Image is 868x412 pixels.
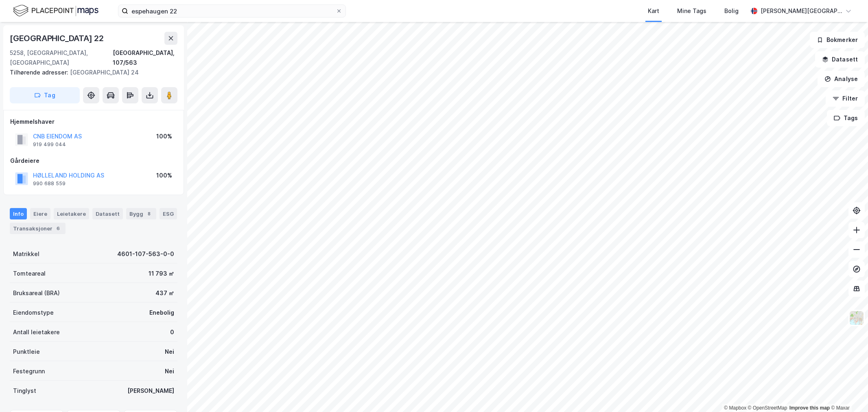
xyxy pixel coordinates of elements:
[149,308,174,318] div: Enebolig
[827,110,865,126] button: Tags
[155,288,174,298] div: 437 ㎡
[30,208,50,219] div: Eiere
[113,48,177,68] div: [GEOGRAPHIC_DATA], 107/563
[127,386,174,396] div: [PERSON_NAME]
[126,208,156,219] div: Bygg
[10,208,27,219] div: Info
[10,223,66,234] div: Transaksjoner
[33,141,66,148] div: 919 499 044
[677,6,706,16] div: Mine Tags
[10,32,105,45] div: [GEOGRAPHIC_DATA] 22
[13,347,40,357] div: Punktleie
[117,249,174,259] div: 4601-107-563-0-0
[13,366,45,376] div: Festegrunn
[13,308,54,318] div: Eiendomstype
[748,405,787,411] a: OpenStreetMap
[149,269,174,278] div: 11 793 ㎡
[10,117,177,127] div: Hjemmelshaver
[761,6,842,16] div: [PERSON_NAME][GEOGRAPHIC_DATA]
[815,51,865,68] button: Datasett
[13,4,98,18] img: logo.f888ab2527a4732fd821a326f86c7f29.svg
[826,90,865,107] button: Filter
[165,347,174,357] div: Nei
[170,327,174,337] div: 0
[92,208,123,219] div: Datasett
[10,87,80,103] button: Tag
[724,405,746,411] a: Mapbox
[54,208,89,219] div: Leietakere
[648,6,659,16] div: Kart
[156,171,172,180] div: 100%
[10,48,113,68] div: 5258, [GEOGRAPHIC_DATA], [GEOGRAPHIC_DATA]
[818,71,865,87] button: Analyse
[13,288,60,298] div: Bruksareal (BRA)
[33,180,66,187] div: 990 688 559
[789,405,830,411] a: Improve this map
[128,5,336,17] input: Søk på adresse, matrikkel, gårdeiere, leietakere eller personer
[13,249,39,259] div: Matrikkel
[10,69,70,76] span: Tilhørende adresser:
[10,68,171,77] div: [GEOGRAPHIC_DATA] 24
[827,373,868,412] iframe: Chat Widget
[13,327,60,337] div: Antall leietakere
[13,269,46,278] div: Tomteareal
[54,224,62,232] div: 6
[810,32,865,48] button: Bokmerker
[724,6,739,16] div: Bolig
[165,366,174,376] div: Nei
[145,210,153,218] div: 8
[10,156,177,166] div: Gårdeiere
[156,131,172,141] div: 100%
[160,208,177,219] div: ESG
[849,310,864,326] img: Z
[13,386,36,396] div: Tinglyst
